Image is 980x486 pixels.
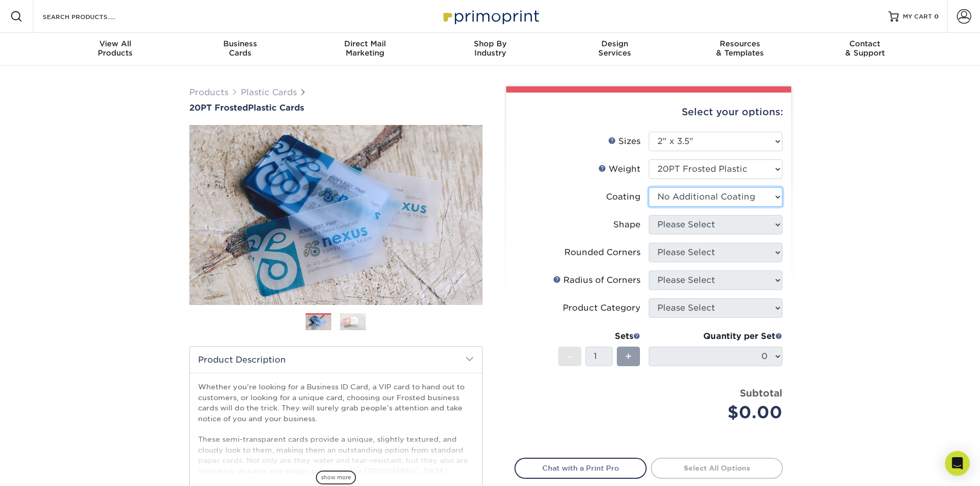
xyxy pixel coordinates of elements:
[678,33,803,66] a: Resources& Templates
[53,39,178,48] span: View All
[514,93,783,132] div: Select your options:
[302,39,427,48] span: Direct Mail
[427,39,553,58] div: Industry
[302,33,427,66] a: Direct MailMarketing
[514,458,647,478] a: Chat with a Print Pro
[803,39,928,48] span: Contact
[427,33,553,66] a: Shop ByIndustry
[189,103,248,113] span: 20PT Frosted
[740,387,782,399] strong: Subtotal
[563,302,640,314] div: Product Category
[553,274,640,286] div: Radius of Corners
[678,39,803,48] span: Resources
[553,39,678,48] span: Design
[903,12,932,21] span: MY CART
[302,39,427,58] div: Marketing
[439,5,542,27] img: Primoprint
[340,313,366,331] img: Plastic Cards 02
[678,39,803,58] div: & Templates
[934,13,939,20] span: 0
[306,314,331,332] img: Plastic Cards 01
[567,349,572,364] span: -
[189,114,483,316] img: 20PT Frosted 01
[189,103,483,113] a: 20PT FrostedPlastic Cards
[564,246,640,259] div: Rounded Corners
[656,400,782,425] div: $0.00
[241,87,297,97] a: Plastic Cards
[608,135,640,148] div: Sizes
[427,39,553,48] span: Shop By
[189,103,483,113] h1: Plastic Cards
[177,33,302,66] a: BusinessCards
[625,349,632,364] span: +
[177,39,302,48] span: Business
[177,39,302,58] div: Cards
[553,33,678,66] a: DesignServices
[598,163,640,175] div: Weight
[606,191,640,203] div: Coating
[651,458,783,478] a: Select All Options
[190,347,482,373] h2: Product Description
[316,471,356,484] span: show more
[613,219,640,231] div: Shape
[803,33,928,66] a: Contact& Support
[53,33,178,66] a: View AllProducts
[803,39,928,58] div: & Support
[945,451,970,476] div: Open Intercom Messenger
[558,330,640,343] div: Sets
[553,39,678,58] div: Services
[42,10,142,23] input: SEARCH PRODUCTS.....
[649,330,782,343] div: Quantity per Set
[53,39,178,58] div: Products
[189,87,228,97] a: Products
